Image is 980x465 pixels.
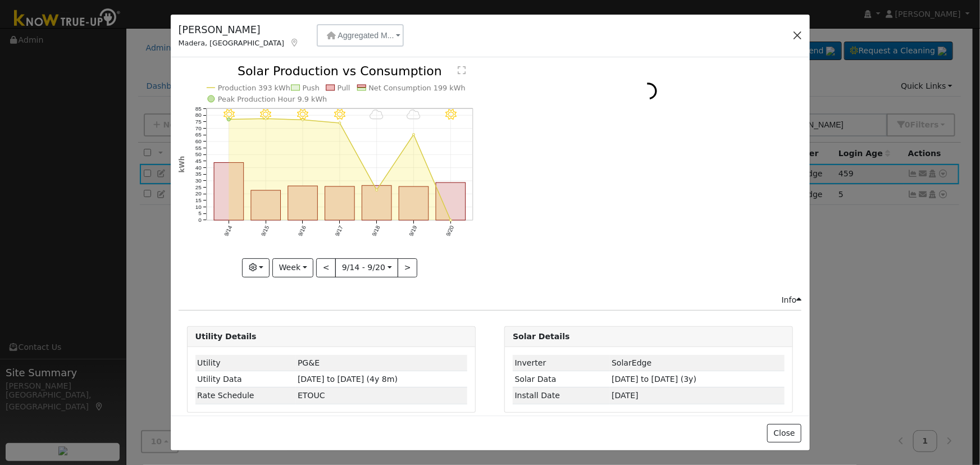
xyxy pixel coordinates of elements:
[198,217,202,224] text: 0
[238,64,442,78] text: Solar Production vs Consumption
[195,355,296,371] td: Utility
[513,371,610,388] td: Solar Data
[223,110,234,121] i: 9/14 - Clear
[445,110,457,121] i: 9/20 - Clear
[408,225,418,238] text: 9/19
[339,122,341,124] circle: onclick=""
[767,424,801,443] button: Close
[302,84,319,92] text: Push
[316,258,336,277] button: <
[288,186,318,221] rect: onclick=""
[362,186,391,221] rect: onclick=""
[218,95,327,103] text: Peak Production Hour 9.9 kWh
[195,332,257,341] strong: Utility Details
[265,118,267,120] circle: onclick=""
[195,191,202,197] text: 20
[370,110,384,121] i: 9/18 - MostlyCloudy
[298,375,398,384] span: [DATE] to [DATE] (4y 8m)
[371,225,381,238] text: 9/18
[214,163,244,221] rect: onclick=""
[195,171,202,177] text: 35
[782,294,802,306] div: Info
[195,125,202,131] text: 70
[218,84,290,92] text: Production 393 kWh
[407,110,421,121] i: 9/19 - MostlyCloudy
[298,391,325,400] span: J
[398,258,417,277] button: >
[195,145,202,151] text: 55
[338,31,394,40] span: Aggregated M...
[195,112,202,118] text: 80
[513,355,610,371] td: Inverter
[195,139,202,145] text: 60
[612,391,639,400] span: [DATE]
[195,388,296,404] td: Rate Schedule
[325,186,354,220] rect: onclick=""
[223,225,233,238] text: 9/14
[195,204,202,210] text: 10
[413,134,415,136] circle: onclick=""
[195,178,202,184] text: 30
[298,358,320,367] span: ID: 13749287, authorized: 02/22/24
[334,110,345,121] i: 9/17 - Clear
[612,358,651,367] span: ID: 3286433, authorized: 06/25/24
[297,225,307,238] text: 9/16
[195,158,202,165] text: 45
[179,22,300,37] h5: [PERSON_NAME]
[290,38,300,47] a: Map
[612,375,696,384] span: [DATE] to [DATE] (3y)
[195,132,202,138] text: 65
[198,211,202,217] text: 5
[297,110,308,121] i: 9/16 - Clear
[195,165,202,171] text: 40
[178,156,186,173] text: kWh
[334,225,344,238] text: 9/17
[195,184,202,190] text: 25
[195,119,202,125] text: 75
[449,220,452,222] circle: onclick=""
[376,189,378,192] circle: onclick=""
[302,119,304,121] circle: onclick=""
[195,198,202,204] text: 15
[195,106,202,112] text: 85
[195,371,296,388] td: Utility Data
[513,332,569,341] strong: Solar Details
[317,24,404,47] button: Aggregated M...
[195,152,202,158] text: 50
[458,66,466,75] text: 
[335,258,398,277] button: 9/14 - 9/20
[436,183,466,221] rect: onclick=""
[260,225,270,238] text: 9/15
[445,225,455,238] text: 9/20
[399,187,429,221] rect: onclick=""
[368,84,465,92] text: Net Consumption 199 kWh
[227,118,230,121] circle: onclick=""
[260,110,271,121] i: 9/15 - Clear
[338,84,350,92] text: Pull
[251,190,281,220] rect: onclick=""
[513,388,610,404] td: Install Date
[272,258,313,277] button: Week
[179,39,285,47] span: Madera, [GEOGRAPHIC_DATA]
